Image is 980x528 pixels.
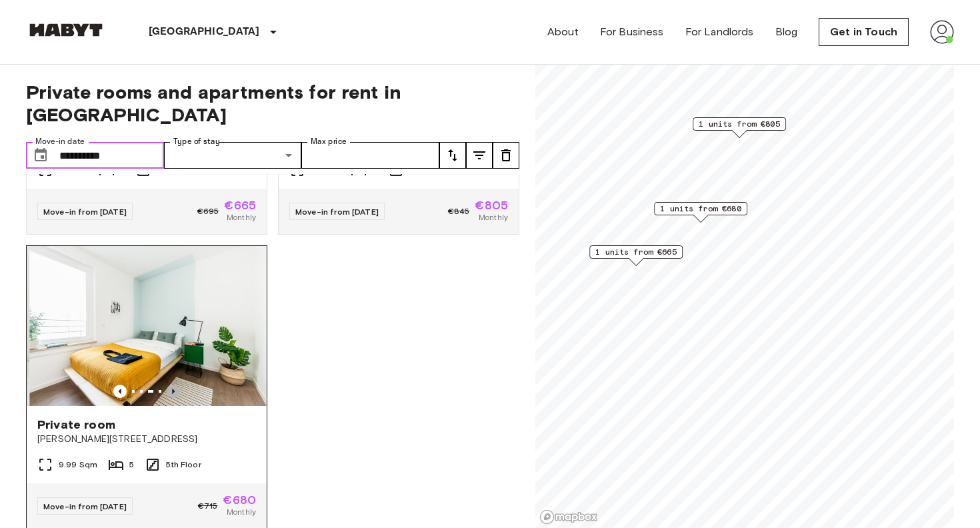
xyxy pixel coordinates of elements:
button: Previous image [167,385,180,398]
img: avatar [930,20,954,44]
img: Marketing picture of unit DE-01-08-020-03Q [29,246,269,406]
div: Map marker [654,202,747,223]
a: About [547,24,579,40]
span: Monthly [227,506,256,518]
span: [PERSON_NAME][STREET_ADDRESS] [37,433,256,446]
label: Max price [311,136,347,147]
a: For Landlords [685,24,754,40]
a: Get in Touch [819,18,909,46]
button: Choose date, selected date is 1 Oct 2025 [27,142,54,169]
a: Mapbox logo [539,509,598,525]
span: 5 [129,459,134,471]
a: Blog [775,24,798,40]
label: Move-in date [35,136,85,147]
label: Type of stay [173,136,220,147]
button: tune [493,142,519,169]
span: 9.99 Sqm [59,459,97,471]
span: Move-in from [DATE] [43,501,127,511]
a: For Business [600,24,664,40]
div: Map marker [693,117,786,138]
span: Move-in from [DATE] [295,207,379,217]
span: 1 units from €805 [699,118,780,130]
span: Private rooms and apartments for rent in [GEOGRAPHIC_DATA] [26,81,519,126]
p: [GEOGRAPHIC_DATA] [149,24,260,40]
span: €665 [224,199,256,211]
div: Map marker [589,245,683,266]
span: 1 units from €680 [660,203,741,215]
button: tune [466,142,493,169]
span: €715 [198,500,218,512]
button: tune [439,142,466,169]
span: Move-in from [DATE] [43,207,127,217]
span: €680 [223,494,256,506]
span: €805 [475,199,508,211]
span: €695 [197,205,219,217]
img: Habyt [26,23,106,37]
span: Monthly [227,211,256,223]
span: Private room [37,417,115,433]
button: Previous image [113,385,127,398]
span: 5th Floor [166,459,201,471]
span: €845 [448,205,470,217]
span: Monthly [479,211,508,223]
span: 1 units from €665 [595,246,677,258]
